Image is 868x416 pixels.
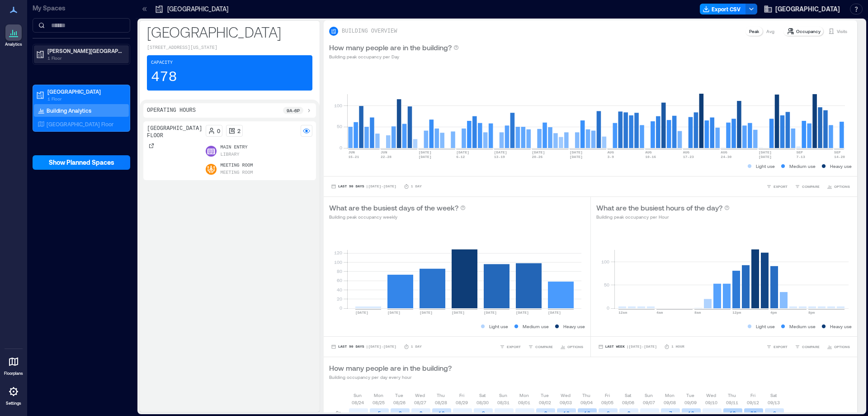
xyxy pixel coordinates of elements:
p: 08/28 [435,399,447,406]
p: 1 Floor [47,95,123,102]
p: [GEOGRAPHIC_DATA] [147,23,312,41]
p: 478 [151,68,177,86]
text: 20-26 [532,155,542,159]
p: Tue [395,392,403,399]
a: Settings [3,381,24,409]
text: AUG [645,150,652,154]
p: 08/25 [373,399,385,406]
button: OPTIONS [825,182,852,191]
text: SEP [797,150,803,154]
p: Settings [6,401,21,406]
p: 9a - 6p [287,107,300,114]
p: 09/03 [560,399,572,406]
button: Export CSV [700,4,746,14]
a: Floorplans [1,351,26,379]
text: 19 [730,410,736,416]
button: COMPARE [526,342,555,351]
p: Mon [665,392,675,399]
p: Operating Hours [147,107,196,114]
span: COMPARE [802,344,820,349]
p: Light use [756,163,775,170]
text: [DATE] [419,155,432,159]
p: Medium use [789,323,816,330]
p: Peak [749,28,759,35]
text: [DATE] [419,150,432,154]
span: EXPORT [507,344,521,349]
text: AUG [683,150,690,154]
text: JUN [348,150,355,154]
p: Wed [415,392,425,399]
span: EXPORT [774,184,788,189]
p: 08/27 [414,399,426,406]
span: EXPORT [774,344,788,349]
p: 08/30 [476,399,489,406]
text: 6-12 [456,155,465,159]
text: 2 [420,410,423,416]
a: Analytics [2,22,25,50]
text: 3-9 [608,155,614,159]
p: Sun [499,392,507,399]
p: 08/31 [497,399,509,406]
p: 09/11 [726,399,738,406]
text: [DATE] [355,311,368,315]
p: Heavy use [830,163,852,170]
span: COMPARE [802,184,820,189]
text: [DATE] [456,150,469,154]
text: 8am [694,311,701,315]
text: 12pm [732,311,741,315]
p: What are the busiest hours of the day? [596,202,722,213]
p: Sat [625,392,631,399]
p: Occupancy [796,28,821,35]
p: Mon [519,392,529,399]
p: Medium use [789,163,816,170]
p: Thu [728,392,736,399]
p: How many people are in the building? [329,363,452,373]
p: How many people are in the building? [329,42,452,53]
p: What are the busiest days of the week? [329,202,458,213]
text: [DATE] [516,311,529,315]
text: 20 [750,410,757,416]
p: 09/08 [664,399,676,406]
tspan: 0 [340,305,342,311]
button: EXPORT [764,182,789,191]
p: Tue [686,392,694,399]
p: 1 Floor [47,54,123,62]
button: Show Planned Spaces [33,155,130,170]
p: Building peak occupancy per Day [329,53,459,60]
p: [GEOGRAPHIC_DATA] Floor [47,120,113,128]
p: 09/07 [643,399,655,406]
span: OPTIONS [834,184,850,189]
text: [DATE] [532,150,545,154]
p: 09/12 [747,399,759,406]
p: Sat [479,392,486,399]
p: 1 Day [411,344,422,349]
p: Heavy use [830,323,852,330]
tspan: 50 [337,124,342,129]
button: Last 90 Days |[DATE]-[DATE] [329,342,398,351]
text: 5 [378,410,381,416]
span: OPTIONS [567,344,583,349]
tspan: 80 [337,268,342,274]
text: AUG [608,150,614,154]
button: EXPORT [764,342,789,351]
text: [DATE] [452,311,465,315]
p: Fri [459,392,464,399]
text: 8pm [808,311,815,315]
p: Heavy use [563,323,585,330]
tspan: 100 [334,103,342,108]
text: 17-23 [683,155,694,159]
p: 08/24 [352,399,364,406]
p: 1 Day [411,184,422,189]
tspan: 0 [340,145,342,150]
text: 12am [618,311,627,315]
p: Mon [374,392,383,399]
p: Floorplans [4,371,23,376]
p: 09/02 [539,399,551,406]
p: Building peak occupancy per Hour [596,213,730,220]
tspan: 50 [604,282,609,287]
p: Thu [582,392,590,399]
text: 4pm [770,311,777,315]
p: Capacity [151,59,173,67]
p: Analytics [5,42,22,47]
p: [STREET_ADDRESS][US_STATE] [147,44,312,52]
